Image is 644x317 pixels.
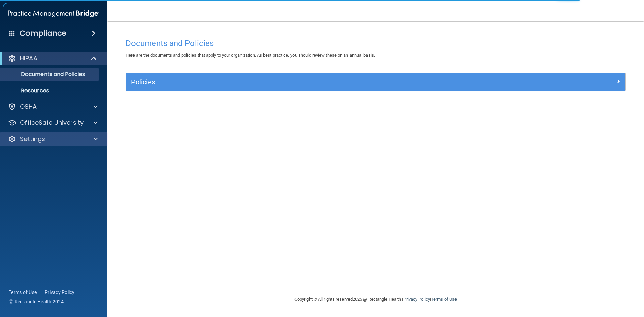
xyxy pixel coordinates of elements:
[20,135,45,143] p: Settings
[4,87,96,94] p: Resources
[431,297,457,302] a: Terms of Use
[9,289,37,296] a: Terms of Use
[126,39,626,48] h4: Documents and Policies
[8,54,97,62] a: HIPAA
[403,297,430,302] a: Privacy Policy
[8,119,98,127] a: OfficeSafe University
[20,54,37,62] p: HIPAA
[528,269,636,296] iframe: Drift Widget Chat Controller
[20,29,66,38] h4: Compliance
[253,288,498,310] div: Copyright © All rights reserved 2025 @ Rectangle Health | |
[126,53,375,58] span: Here are the documents and policies that apply to your organization. As best practice, you should...
[20,119,84,127] p: OfficeSafe University
[131,78,495,86] h5: Policies
[9,298,64,305] span: Ⓒ Rectangle Health 2024
[8,7,99,20] img: PMB logo
[8,103,98,111] a: OSHA
[45,289,75,296] a: Privacy Policy
[8,135,98,143] a: Settings
[4,71,96,78] p: Documents and Policies
[20,103,37,111] p: OSHA
[131,76,620,87] a: Policies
